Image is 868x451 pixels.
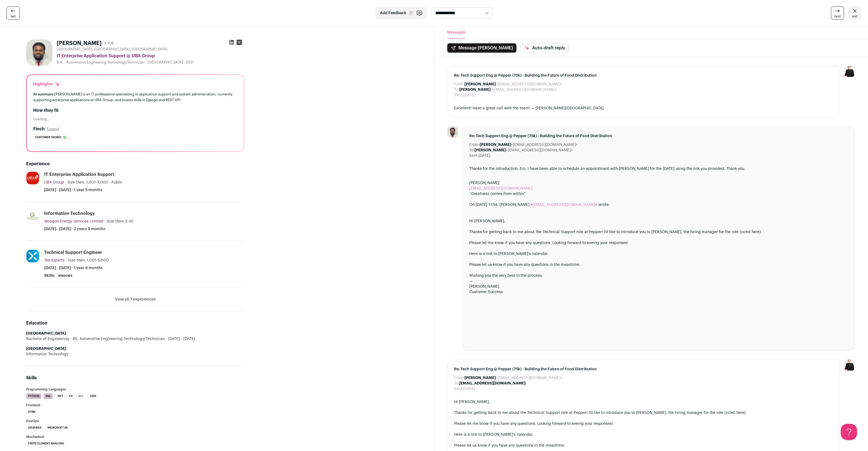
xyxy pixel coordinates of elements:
b: [PERSON_NAME] [474,148,506,152]
span: Please let me know if you have any questions. Looking forward to seeing your responses! [469,241,628,245]
button: Auto-draft reply [521,43,569,53]
span: · Size then: 1,001-5,000 [65,181,108,184]
div: IT Enterprise Application Support @ UBA Group [57,53,244,59]
div: Customer Success [469,289,848,295]
blockquote: On [DATE] 17:54, [PERSON_NAME] < > wrote: [469,202,848,213]
a: Here is a link to [PERSON_NAME]'s calendar. [469,252,549,256]
h3: Mechanical [26,435,244,438]
i: [PERSON_NAME] [469,181,499,185]
li: Microsoft IIS [46,425,69,431]
li: Grafana [26,425,43,431]
div: Information Technology [26,351,244,357]
span: Re: Tech Support Eng @ Pepper (75k) - Building the Future of Food Distribution [454,73,833,78]
div: B.A. - Automotive Engineering Technology/Technician - [GEOGRAPHIC_DATA] - 2021 [57,60,244,65]
dd: [DATE] [463,92,475,98]
dt: To: [469,148,474,153]
h2: Finch [33,126,45,132]
div: Information Technology [44,211,95,217]
span: Customer facing [35,135,61,140]
span: UBA Group [44,181,64,184]
b: [PERSON_NAME] [464,82,496,86]
dt: Sent: [454,386,463,392]
b: [PERSON_NAME] [480,143,511,147]
div: 3 YOE [104,41,114,46]
a: Here is a link to [PERSON_NAME]'s calendar. [454,433,533,437]
strong: [GEOGRAPHIC_DATA] [26,347,66,351]
dd: <[EMAIL_ADDRESS][DOMAIN_NAME]> [459,87,557,92]
a: next [831,7,844,20]
i: “Greatness comes from within” [469,192,525,196]
li: .NET [55,393,65,399]
div: Thanks for getting back to me about the Technical Support role at Pepper! I'd like to introduce y... [454,410,833,416]
span: Add Feedback [380,10,406,16]
div: Bachelor of Engineering - BE, Automotive Engineering Technology/Technician [26,336,244,342]
img: 9240684-medium_jpg [844,360,855,371]
li: C# [67,393,74,399]
button: Expand [47,127,59,131]
span: [DATE] - [DATE] · 2 years 9 months [44,226,105,232]
img: a680e85256bc19e6d33f62b2998190c0c4b5f66b685a15d5b554f71834734ef2.jpg [447,127,458,137]
span: I have been able to schedule an appointment with [PERSON_NAME] for the [DATE] using the link you ... [528,167,745,171]
li: C++ [77,393,86,399]
span: · [109,180,110,185]
img: a7103dbb5c7d445e0be93e176ea0e1cebf4b7f683ff2704175aa704ec840c554.jpg [26,172,39,184]
span: esc [852,14,858,19]
h2: Experience [26,161,244,167]
span: Tek Experts [44,258,65,262]
a: [EMAIL_ADDRESS][DOMAIN_NAME] [469,187,532,190]
h3: Programming Languages [26,388,244,391]
div: IT Enterprise Application Support [44,172,114,178]
div: Loading... [33,117,237,121]
h1: [PERSON_NAME] [57,40,102,47]
div: Highlights [33,82,60,87]
span: last [11,14,16,19]
b: [EMAIL_ADDRESS][DOMAIN_NAME] [459,381,525,385]
li: HTML [26,409,38,415]
img: a680e85256bc19e6d33f62b2998190c0c4b5f66b685a15d5b554f71834734ef2.jpg [26,40,52,66]
div: Please let us know if you have any questions in the meantime. [469,262,848,267]
dd: <[EMAIL_ADDRESS][DOMAIN_NAME]> [474,148,573,153]
h2: How they fit [33,107,237,114]
span: [DATE] - [DATE] · 1 year 6 months [44,265,103,271]
p: Thanks for the introduction, Em. [469,166,848,172]
dt: To: [454,87,459,92]
span: Please let me know if you have any questions. Looking forward to seeing your responses! [454,422,613,426]
button: Message [PERSON_NAME] [447,43,516,53]
strong: [GEOGRAPHIC_DATA] [26,332,66,335]
div: Wishing you the very best in the process, [469,273,848,278]
dd: <[EMAIL_ADDRESS][DOMAIN_NAME]> [464,375,562,381]
span: Veragon Energy Services Limited [44,220,103,223]
div: Excellent! Have a great call with the team! — [PERSON_NAME][GEOGRAPHIC_DATA] [454,106,833,111]
li: Windows [56,273,74,279]
li: Python [26,393,41,399]
dt: From: [454,375,464,381]
a: [EMAIL_ADDRESS][DOMAIN_NAME] [533,203,595,207]
dd: [DATE] [463,386,475,392]
button: Add Feedback F [375,7,427,20]
li: SQL [44,393,53,399]
div: Technical Support Engineer [44,249,102,255]
div: [PERSON_NAME] is an IT professional specializing in application support and system administration... [33,91,237,103]
dt: To: [454,381,459,386]
dd: <[EMAIL_ADDRESS][DOMAIN_NAME]> [480,142,578,148]
div: — [469,278,848,284]
span: Public [111,181,123,184]
a: esc [848,7,861,20]
span: next [834,14,841,19]
iframe: Help Scout Beacon - Open [841,424,857,440]
span: Re: Tech Support Eng @ Pepper (75k) - Building the Future of Food Distribution [454,366,833,372]
li: Finite Element Analysis [26,441,66,447]
span: Re: Tech Support Eng @ Pepper (75k) - Building the Future of Food Distribution [469,133,848,139]
dt: From: [469,142,480,148]
button: Messages [447,26,465,39]
li: Java [88,393,98,399]
dt: Sent: [454,92,463,98]
img: 9240684-medium_jpg [844,66,855,77]
a: last [7,7,20,20]
span: F [409,10,414,16]
h2: Education [26,320,244,326]
h3: DevOps [26,419,244,423]
b: [PERSON_NAME] [459,88,491,92]
b: [PERSON_NAME] [464,376,496,380]
dt: From: [454,82,464,87]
